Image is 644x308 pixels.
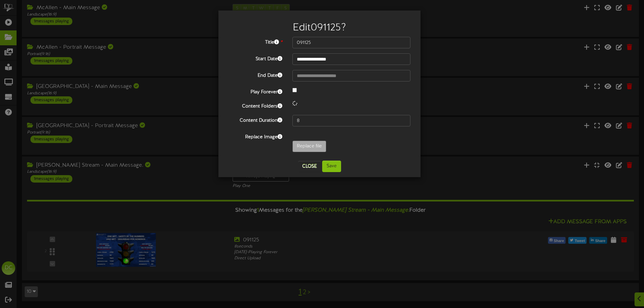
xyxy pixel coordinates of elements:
[298,161,321,172] button: Close
[223,53,287,63] label: Start Date
[223,87,287,96] label: Play Forever
[292,115,410,126] input: 15
[223,70,287,79] label: End Date
[223,132,287,141] label: Replace Image
[229,22,410,33] h2: Edit 091125 ?
[223,115,287,124] label: Content Duration
[223,37,287,46] label: Title
[292,37,410,48] input: Title
[223,101,287,110] label: Content Folders
[322,161,341,172] button: Save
